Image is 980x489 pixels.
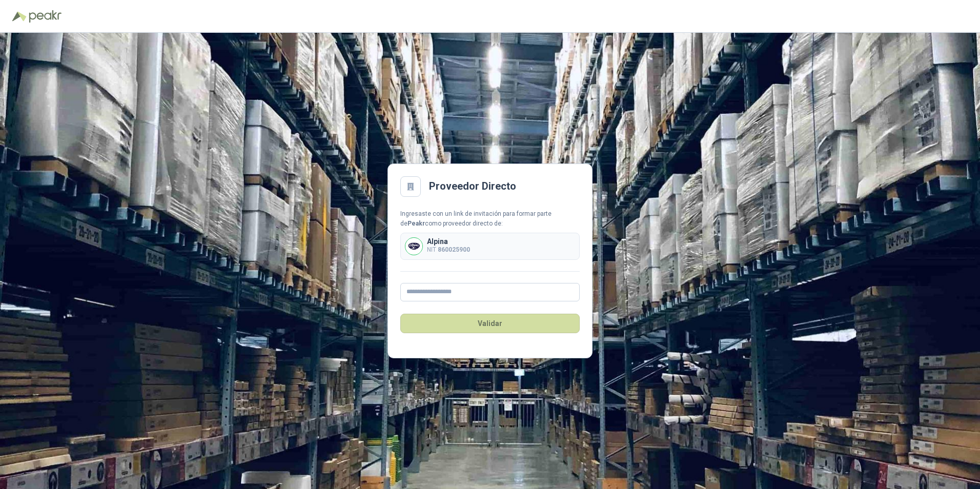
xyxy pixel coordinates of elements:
[400,314,580,333] button: Validar
[29,10,62,23] img: Peakr
[405,238,422,255] img: Company Logo
[427,245,470,255] p: NIT
[429,178,516,194] h2: Proveedor Directo
[12,11,27,22] img: Logo
[407,220,425,227] b: Peakr
[427,238,470,245] p: Alpina
[438,246,470,253] b: 860025900
[400,209,580,229] div: Ingresaste con un link de invitación para formar parte de como proveedor directo de:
